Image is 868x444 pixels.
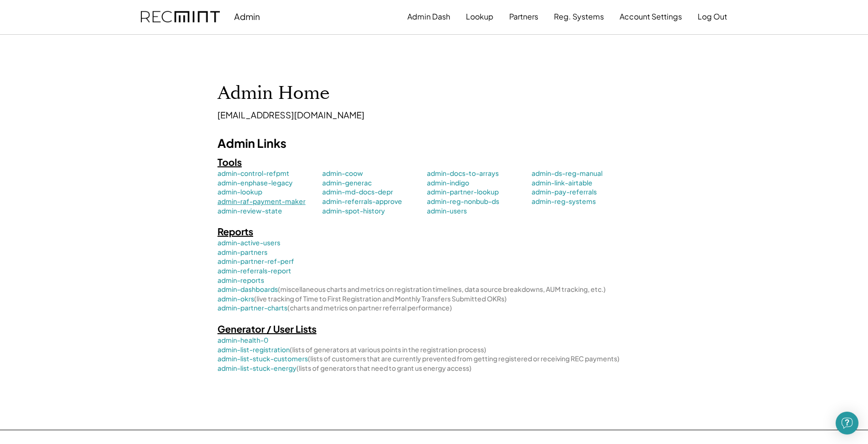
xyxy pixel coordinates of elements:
[217,197,322,206] a: admin-raf-payment-maker
[217,206,322,216] a: admin-review-state
[217,109,365,131] div: [EMAIL_ADDRESS][DOMAIN_NAME]
[278,285,606,293] font: (miscellaneous charts and metrics on registration timelines, data source breakdowns, AUM tracking...
[217,257,322,266] a: admin-partner-ref-perf
[620,7,682,26] button: Account Settings
[427,206,532,216] a: admin-users
[217,303,646,313] a: admin-partner-charts(charts and metrics on partner referral performance)
[217,354,646,364] a: admin-list-stuck-customers(lists of customers that are currently prevented from getting registere...
[554,7,604,26] button: Reg. Systems
[217,225,253,238] h5: Reports
[290,345,486,354] font: (lists of generators at various points in the registration process)
[532,197,636,206] a: admin-reg-systems
[466,7,493,26] button: Lookup
[217,155,242,169] h5: Tools
[532,187,636,197] a: admin-pay-referrals
[217,178,322,188] a: admin-enphase-legacy
[287,303,452,312] font: (charts and metrics on partner referral performance)
[427,169,532,178] a: admin-docs-to-arrays
[217,294,646,304] a: admin-okrs(live tracking of Time to First Registration and Monthly Transfers Submitted OKRs)
[254,294,507,303] font: (live tracking of Time to First Registration and Monthly Transfers Submitted OKRs)
[217,285,646,294] a: admin-dashboards(miscellaneous charts and metrics on registration timelines, data source breakdow...
[427,197,532,206] a: admin-reg-nonbub-ds
[217,248,322,257] a: admin-partners
[698,7,727,26] button: Log Out
[217,276,322,285] a: admin-reports
[322,206,427,216] a: admin-spot-history
[217,322,316,336] h5: Generator / User Lists
[322,187,427,197] a: admin-md-docs-depr
[296,364,472,372] font: (lists of generators that need to grant us energy access)
[217,187,322,197] a: admin-lookup
[217,266,322,276] a: admin-referrals-report
[836,412,858,434] div: Open Intercom Messenger
[427,187,532,197] a: admin-partner-lookup
[141,11,220,23] img: recmint-logotype%403x.png
[308,354,620,363] font: (lists of customers that are currently prevented from getting registered or receiving REC payments)
[322,169,427,178] a: admin-coow
[532,169,636,178] a: admin-ds-reg-manual
[217,169,322,178] a: admin-control-refpmt
[234,11,260,22] div: Admin
[407,7,450,26] button: Admin Dash
[322,197,427,206] a: admin-referrals-approve
[217,82,330,105] h1: Admin Home
[217,238,322,248] a: admin-active-users
[322,178,427,188] a: admin-generac
[217,336,322,345] a: admin-health-0
[217,345,646,355] a: admin-list-registration(lists of generators at various points in the registration process)
[532,178,636,188] a: admin-link-airtable
[509,7,538,26] button: Partners
[217,364,646,373] a: admin-list-stuck-energy(lists of generators that need to grant us energy access)
[217,135,286,151] h4: Admin Links
[427,178,532,188] a: admin-indigo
